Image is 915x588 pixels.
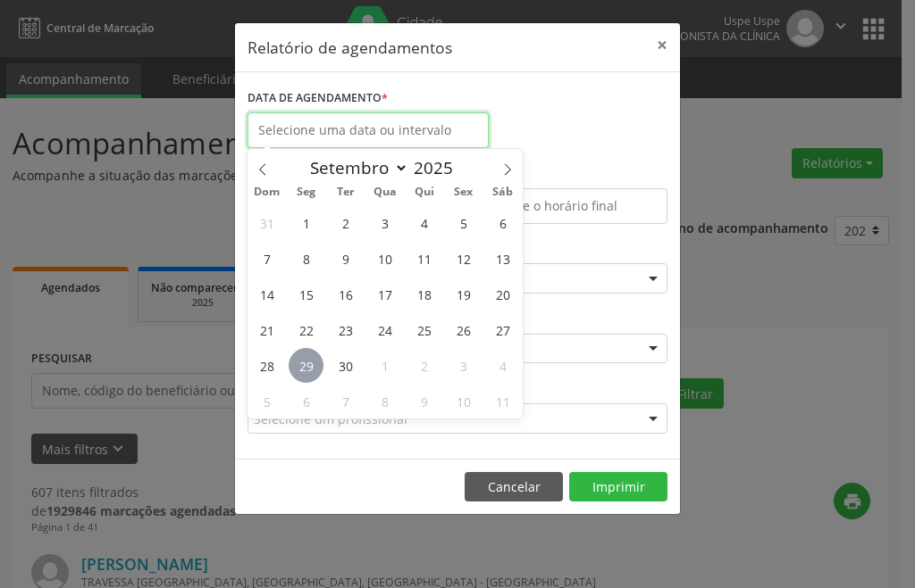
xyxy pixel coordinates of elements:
[248,85,388,112] label: DATA DE AGENDAMENTO
[483,186,523,198] span: Sáb
[444,186,483,198] span: Sex
[446,312,481,347] span: Setembro 26, 2025
[249,348,284,383] span: Setembro 28, 2025
[644,23,680,67] button: Close
[326,186,365,198] span: Ter
[289,277,323,311] span: Setembro 15, 2025
[289,348,323,383] span: Setembro 29, 2025
[367,348,402,383] span: Outubro 1, 2025
[485,384,520,418] span: Outubro 11, 2025
[365,186,405,198] span: Qua
[407,348,441,383] span: Outubro 2, 2025
[569,472,667,502] button: Imprimir
[287,186,326,198] span: Seg
[446,277,481,311] span: Setembro 19, 2025
[367,205,402,240] span: Setembro 3, 2025
[249,241,284,276] span: Setembro 7, 2025
[485,312,520,347] span: Setembro 27, 2025
[328,384,363,418] span: Outubro 7, 2025
[289,241,323,276] span: Setembro 8, 2025
[367,277,402,311] span: Setembro 17, 2025
[485,277,520,311] span: Setembro 20, 2025
[289,384,323,418] span: Outubro 6, 2025
[328,277,363,311] span: Setembro 16, 2025
[485,241,520,276] span: Setembro 13, 2025
[328,312,363,347] span: Setembro 23, 2025
[328,348,363,383] span: Setembro 30, 2025
[328,241,363,276] span: Setembro 9, 2025
[248,186,287,198] span: Dom
[407,312,441,347] span: Setembro 25, 2025
[407,241,441,276] span: Setembro 11, 2025
[254,410,407,428] span: Selecione um profissional
[408,156,467,179] input: Year
[485,348,520,383] span: Outubro 4, 2025
[249,384,284,418] span: Outubro 5, 2025
[485,205,520,240] span: Setembro 6, 2025
[249,205,284,240] span: Agosto 31, 2025
[367,241,402,276] span: Setembro 10, 2025
[302,155,409,180] select: Month
[446,348,481,383] span: Outubro 3, 2025
[289,312,323,347] span: Setembro 22, 2025
[446,241,481,276] span: Setembro 12, 2025
[462,188,667,224] input: Selecione o horário final
[407,205,441,240] span: Setembro 4, 2025
[407,277,441,311] span: Setembro 18, 2025
[446,205,481,240] span: Setembro 5, 2025
[407,384,441,418] span: Outubro 9, 2025
[289,205,323,240] span: Setembro 1, 2025
[367,384,402,418] span: Outubro 8, 2025
[367,312,402,347] span: Setembro 24, 2025
[248,36,452,59] h5: Relatório de agendamentos
[248,112,489,148] input: Selecione uma data ou intervalo
[249,277,284,311] span: Setembro 14, 2025
[328,205,363,240] span: Setembro 2, 2025
[405,186,444,198] span: Qui
[249,312,284,347] span: Setembro 21, 2025
[465,472,563,502] button: Cancelar
[446,384,481,418] span: Outubro 10, 2025
[462,161,667,188] label: ATÉ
